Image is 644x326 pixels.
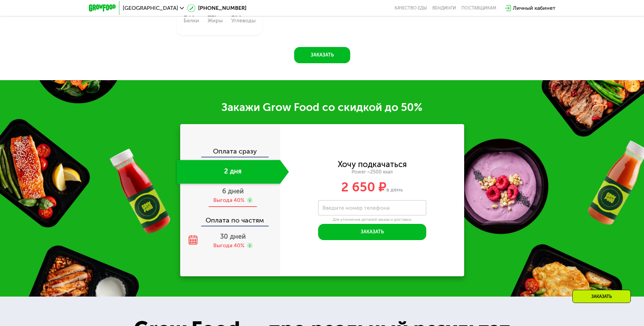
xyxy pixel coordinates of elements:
a: Качество еды [395,5,427,11]
span: в день [386,186,403,193]
span: 6 дней [222,187,244,195]
div: Выгода 40% [213,242,244,249]
div: Оплата сразу [181,148,280,157]
div: Оплата по частям [181,210,280,226]
div: Power ~2500 ккал [280,169,464,175]
button: Заказать [318,224,426,240]
button: Заказать [294,47,350,63]
div: Заказать [572,290,631,303]
div: Углеводы [231,18,256,23]
span: 2 650 ₽ [341,179,386,195]
div: Жиры [208,18,223,23]
div: поставщикам [461,5,496,11]
div: Белки [184,18,199,23]
a: Вендинги [432,5,456,11]
span: 30 дней [220,232,246,240]
div: Для уточнения деталей заказа и доставки [318,217,426,223]
span: [GEOGRAPHIC_DATA] [123,5,178,11]
label: Введите номер телефона [323,206,389,210]
div: Хочу подкачаться [338,161,407,168]
div: Выгода 40% [213,196,244,204]
a: [PHONE_NUMBER] [187,4,246,12]
div: Личный кабинет [513,4,555,12]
